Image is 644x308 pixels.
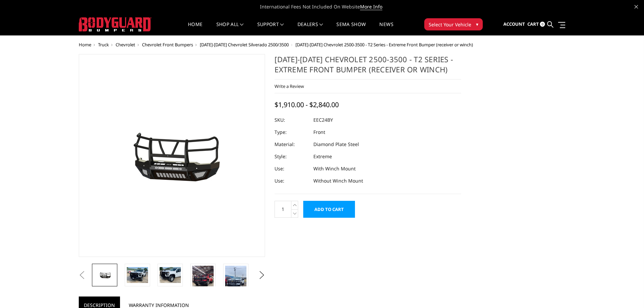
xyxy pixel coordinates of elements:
[476,21,478,28] span: ▾
[87,116,256,195] img: 2024-2025 Chevrolet 2500-3500 - T2 Series - Extreme Front Bumper (receiver or winch)
[275,114,308,126] dt: SKU:
[200,42,289,48] a: [DATE]-[DATE] Chevrolet Silverado 2500/3500
[275,100,339,109] span: $1,910.00 - $2,840.00
[303,201,355,218] input: Add to Cart
[527,15,545,33] a: Cart 0
[216,22,244,35] a: shop all
[503,15,525,33] a: Account
[257,270,267,280] button: Next
[295,42,473,48] span: [DATE]-[DATE] Chevrolet 2500-3500 - T2 Series - Extreme Front Bumper (receiver or winch)
[275,138,308,150] dt: Material:
[257,22,284,35] a: Support
[225,266,246,304] img: 2024-2025 Chevrolet 2500-3500 - T2 Series - Extreme Front Bumper (receiver or winch)
[313,150,332,163] dd: Extreme
[275,126,308,138] dt: Type:
[275,83,304,89] a: Write a Review
[98,42,109,48] a: Truck
[429,21,471,28] span: Select Your Vehicle
[540,22,545,27] span: 0
[192,266,214,304] img: 2024-2025 Chevrolet 2500-3500 - T2 Series - Extreme Front Bumper (receiver or winch)
[116,42,135,48] a: Chevrolet
[527,21,539,27] span: Cart
[127,267,148,283] img: 2024-2025 Chevrolet 2500-3500 - T2 Series - Extreme Front Bumper (receiver or winch)
[188,22,202,35] a: Home
[313,114,333,126] dd: EEC24BY
[297,22,323,35] a: Dealers
[275,54,461,79] h1: [DATE]-[DATE] Chevrolet 2500-3500 - T2 Series - Extreme Front Bumper (receiver or winch)
[275,150,308,163] dt: Style:
[313,138,359,150] dd: Diamond Plate Steel
[79,42,91,48] a: Home
[142,42,193,48] a: Chevrolet Front Bumpers
[275,175,308,187] dt: Use:
[77,270,87,280] button: Previous
[313,126,325,138] dd: Front
[79,54,265,257] a: 2024-2025 Chevrolet 2500-3500 - T2 Series - Extreme Front Bumper (receiver or winch)
[360,3,382,10] a: More Info
[160,267,181,283] img: 2024-2025 Chevrolet 2500-3500 - T2 Series - Extreme Front Bumper (receiver or winch)
[503,21,525,27] span: Account
[379,22,393,35] a: News
[424,18,483,30] button: Select Your Vehicle
[313,163,356,175] dd: With Winch Mount
[79,17,151,31] img: BODYGUARD BUMPERS
[336,22,366,35] a: SEMA Show
[313,175,363,187] dd: Without Winch Mount
[275,163,308,175] dt: Use:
